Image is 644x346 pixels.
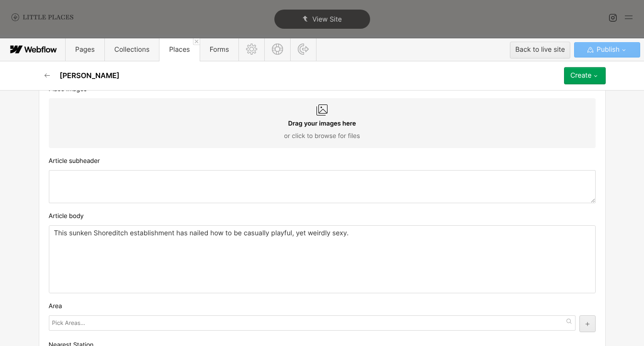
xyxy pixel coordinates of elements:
input: Pick Areas... [52,316,87,330]
span: Collections [114,46,149,54]
span: or click to browse for files [284,132,360,140]
button: Create [564,67,605,84]
span: Drag your images here [288,119,356,128]
a: Close 'Places' tab [193,38,200,45]
span: Publish [595,43,620,57]
h2: [PERSON_NAME] [60,71,120,81]
span: Forms [210,46,229,54]
span: Pages [75,46,95,54]
span: Places [169,46,190,54]
p: This sunken Shoreditch establishment has nailed how to be casually playful, yet weirdly sexy. [54,230,590,237]
span: Area [49,302,62,311]
div: Back to live site [515,43,565,57]
button: Back to live site [510,42,570,58]
span: Article subheader [49,157,100,165]
button: Publish [574,42,640,58]
span: View Site [312,15,342,23]
span: Article body [49,212,84,220]
div: Create [570,72,591,80]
